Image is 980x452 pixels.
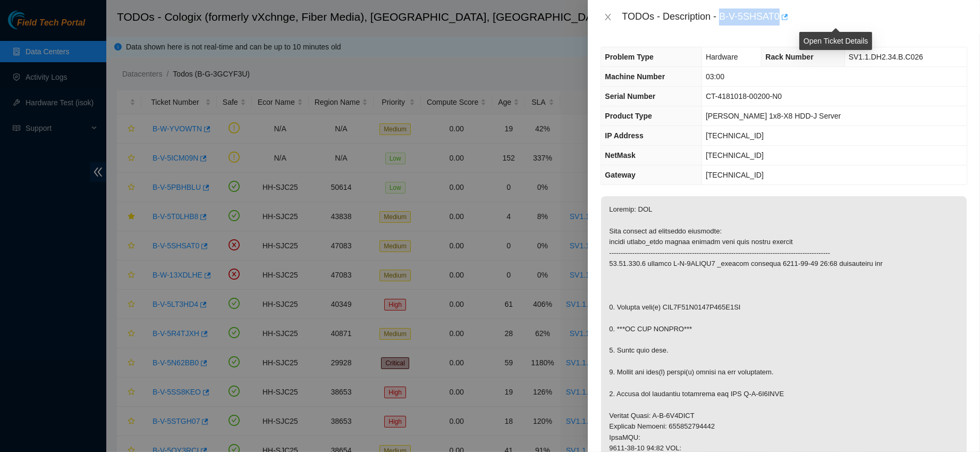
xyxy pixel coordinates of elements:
div: Open Ticket Details [799,32,872,50]
span: close [604,13,612,21]
span: [TECHNICAL_ID] [706,131,764,140]
span: SV1.1.DH2.34.B.C026 [849,53,923,61]
span: Gateway [605,171,636,179]
span: Product Type [605,112,652,120]
span: Machine Number [605,72,665,81]
span: Serial Number [605,92,655,101]
span: [TECHNICAL_ID] [706,171,764,179]
span: IP Address [605,131,643,140]
span: 03:00 [706,72,724,81]
span: Rack Number [765,53,813,61]
span: NetMask [605,151,636,160]
span: CT-4181018-00200-N0 [706,92,782,101]
span: Hardware [706,53,738,61]
div: TODOs - Description - B-V-5SHSAT0 [622,9,967,26]
span: Problem Type [605,53,654,61]
span: [TECHNICAL_ID] [706,151,764,160]
button: Close [601,12,615,22]
span: [PERSON_NAME] 1x8-X8 HDD-J Server [706,112,841,120]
